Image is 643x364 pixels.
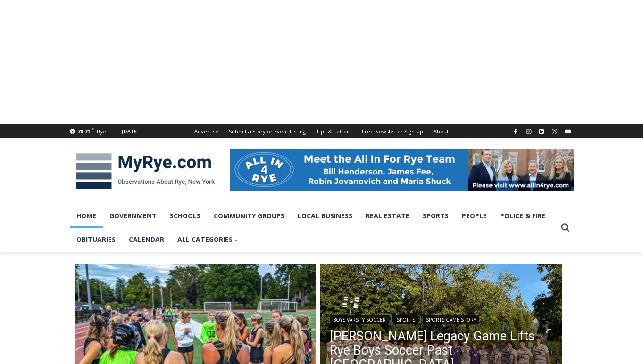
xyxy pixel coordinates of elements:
a: Sports [393,315,418,324]
a: Home [70,204,103,228]
a: Linkedin [536,126,547,137]
a: Community Groups [207,204,291,228]
a: Facebook [510,126,521,137]
a: Tips & Letters [311,124,357,138]
div: [DATE] [122,127,139,136]
a: Government [103,204,163,228]
a: People [455,204,493,228]
span: All Categories [177,234,239,245]
a: Sports [416,204,455,228]
a: X [549,126,560,137]
a: YouTube [562,126,574,137]
a: All Categories [171,228,246,251]
a: Schools [163,204,207,228]
a: Local Business [291,204,359,228]
a: Free Newsletter Sign Up [357,124,428,138]
img: MyRye.com [70,147,221,196]
button: View Search Form [557,219,574,236]
div: | | [330,313,552,324]
nav: Secondary Navigation [189,124,454,138]
a: Instagram [523,126,534,137]
span: 78.71 [77,128,90,135]
a: About [428,124,454,138]
nav: Primary Navigation [70,204,557,252]
img: All in for Rye [230,149,574,191]
a: Boys Varsity Soccer [330,315,389,324]
a: Police & Fire [493,204,552,228]
a: Advertise [189,124,224,138]
span: F [92,126,94,132]
a: Obituaries [70,228,122,251]
div: Rye [97,127,106,136]
a: Sports Game Story [423,315,479,324]
a: Submit a Story or Event Listing [224,124,311,138]
a: Real Estate [359,204,416,228]
a: Calendar [122,228,171,251]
